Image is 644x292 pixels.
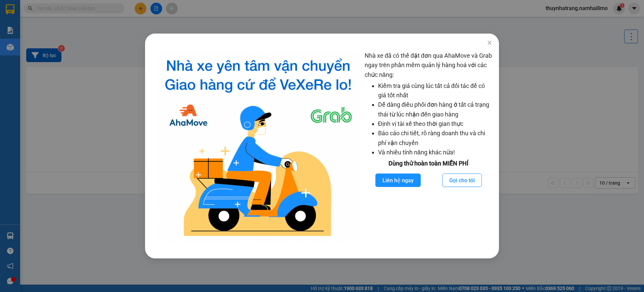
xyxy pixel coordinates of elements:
[378,100,493,119] li: Dễ dàng điều phối đơn hàng ở tất cả trạng thái từ lúc nhận đến giao hàng
[378,119,493,129] li: Định vị tài xế theo thời gian thực
[480,34,499,52] button: Close
[365,159,493,168] div: Dùng thử hoàn toàn MIỄN PHÍ
[382,176,414,185] span: Liên hệ ngay
[442,174,482,187] button: Gọi cho tôi
[378,81,493,100] li: Kiểm tra giá cùng lúc tất cả đối tác để có giá tốt nhất
[378,129,493,148] li: Báo cáo chi tiết, rõ ràng doanh thu và chi phí vận chuyển
[449,176,475,185] span: Gọi cho tôi
[375,174,421,187] button: Liên hệ ngay
[365,51,493,242] div: Nhà xe đã có thể đặt đơn qua AhaMove và Grab ngay trên phần mềm quản lý hàng hoá với các chức năng:
[487,40,492,45] span: close
[157,51,359,242] img: logo
[378,148,493,157] li: Và nhiều tính năng khác nữa!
